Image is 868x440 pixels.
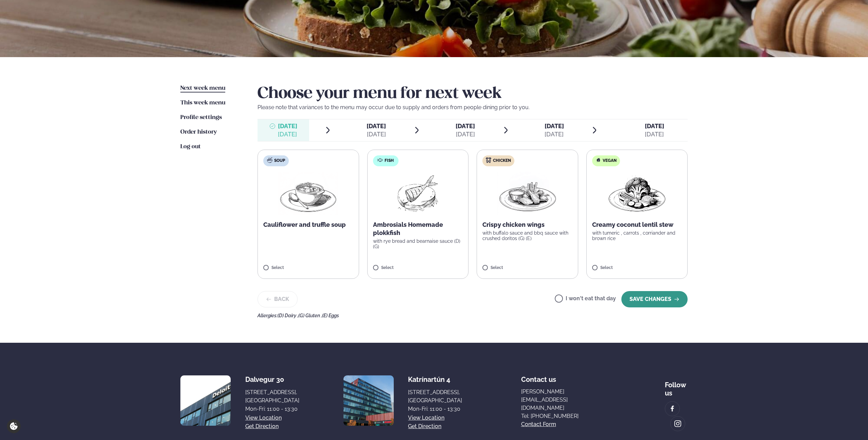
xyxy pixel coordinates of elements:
[596,157,601,163] img: Vegan.svg
[245,375,299,384] div: Dalvegur 30
[367,122,386,130] span: [DATE]
[456,130,475,138] div: [DATE]
[373,238,463,249] p: with rye bread and bearnaise sauce (D) (G)
[674,420,681,428] img: image alt
[521,370,556,384] span: Contact us
[245,414,282,422] a: View location
[497,172,557,215] img: Chicken-wings-legs.png
[385,158,394,164] span: Fish
[180,100,225,106] span: This week menu
[408,388,462,405] div: [STREET_ADDRESS], [GEOGRAPHIC_DATA]
[245,405,299,413] div: Mon-Fri: 11:00 - 13:30
[258,313,688,318] div: Allergies:
[298,313,322,318] span: (G) Gluten ,
[408,422,441,430] a: Get direction
[180,375,231,426] img: image alt
[456,122,475,130] span: [DATE]
[343,375,394,426] img: image alt
[645,122,664,130] span: [DATE]
[180,99,225,107] a: This week menu
[408,405,462,413] div: Mon-Fri: 11:00 - 13:30
[245,388,299,405] div: [STREET_ADDRESS], [GEOGRAPHIC_DATA]
[482,221,572,229] p: Crispy chicken wings
[278,313,298,318] span: (D) Dairy ,
[621,291,688,307] button: SAVE CHANGES
[180,129,217,135] span: Order history
[671,417,685,431] a: image alt
[278,172,338,215] img: Soup.png
[545,122,564,130] span: [DATE]
[669,405,676,413] img: image alt
[267,157,272,163] img: soup.svg
[493,158,511,164] span: Chicken
[482,230,572,241] p: with buffalo sauce and bbq sauce with crushed doritos (G) (E)
[263,221,353,229] p: Cauliflower and truffle soup
[408,375,462,384] div: Katrínartún 4
[545,130,564,138] div: [DATE]
[373,221,463,237] p: Ambrosials Homemade plokkfish
[278,130,297,138] div: [DATE]
[180,85,225,91] span: Next week menu
[180,144,201,150] span: Log out
[180,84,225,92] a: Next week menu
[396,172,440,215] img: fish.png
[665,402,679,416] a: image alt
[180,128,217,136] a: Order history
[486,157,491,163] img: chicken.svg
[377,157,383,163] img: fish.svg
[180,143,201,151] a: Log out
[180,115,222,120] span: Profile settings
[592,221,682,229] p: Creamy coconut lentil stew
[7,419,21,433] a: Cookie settings
[258,103,688,112] p: Please note that variances to the menu may occur due to supply and orders from people dining prio...
[521,420,556,428] a: Contact form
[322,313,339,318] span: (E) Eggs
[645,130,664,138] div: [DATE]
[592,230,682,241] p: with tumeric , carrots , corriander and brown rice
[274,158,285,164] span: Soup
[603,158,617,164] span: Vegan
[607,172,667,215] img: Vegan.png
[408,414,444,422] a: View location
[521,412,606,420] a: Tel: [PHONE_NUMBER]
[245,422,279,430] a: Get direction
[278,122,297,130] span: [DATE]
[180,114,222,122] a: Profile settings
[258,84,688,103] h2: Choose your menu for next week
[258,291,298,307] button: Back
[665,375,688,397] div: Follow us
[521,388,606,412] a: [PERSON_NAME][EMAIL_ADDRESS][DOMAIN_NAME]
[367,130,386,138] div: [DATE]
